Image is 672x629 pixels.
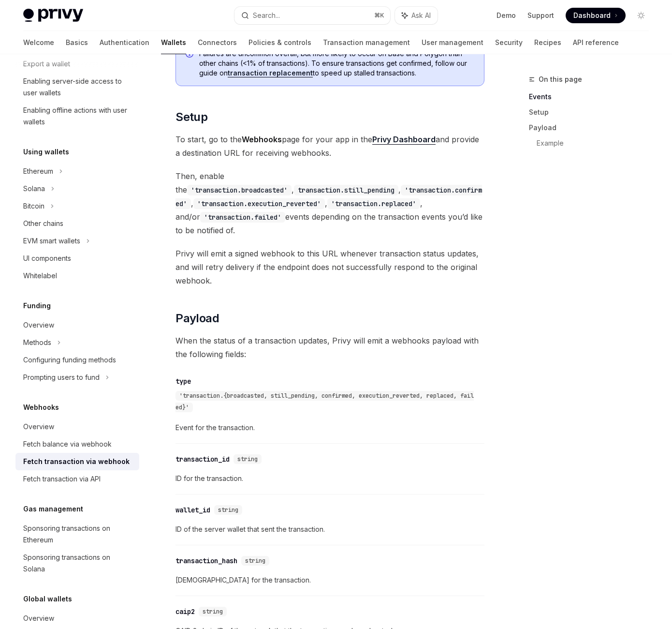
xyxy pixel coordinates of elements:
a: User management [422,31,483,54]
div: Sponsoring transactions on Ethereum [23,523,133,546]
h5: Using wallets [23,146,69,158]
a: Support [527,11,554,20]
button: Ask AI [395,7,438,24]
a: Privy Dashboard [372,135,436,145]
div: Enabling server-side access to user wallets [23,75,133,99]
span: string [203,608,223,615]
span: string [218,506,238,514]
a: Welcome [23,31,54,54]
h5: Funding [23,300,51,312]
a: Configuring funding methods [15,351,139,369]
button: Search...⌘K [234,7,391,24]
div: wallet_id [175,505,210,515]
h5: Global wallets [23,593,72,605]
div: Solana [23,183,45,195]
a: Connectors [198,31,237,54]
img: light logo [23,9,83,22]
a: Enabling offline actions with user wallets [15,102,139,131]
span: Failures are uncommon overall, but more likely to occur on Base and Polygon than other chains (<1... [199,49,474,78]
a: Transaction management [323,31,410,54]
code: 'transaction.broadcasted' [187,185,292,195]
div: Overview [23,421,54,433]
div: transaction_id [175,454,230,464]
div: transaction_hash [175,556,237,566]
a: Example [537,135,657,151]
a: Security [495,31,523,54]
div: Bitcoin [23,200,44,212]
span: string [237,455,258,463]
div: Overview [23,319,54,331]
a: API reference [573,31,619,54]
div: Fetch transaction via API [23,473,101,485]
button: Toggle dark mode [633,8,649,23]
a: Sponsoring transactions on Ethereum [15,520,139,549]
span: On this page [539,74,582,85]
code: 'transaction.replaced' [327,198,420,209]
a: Fetch transaction via API [15,470,139,488]
a: Basics [66,31,88,54]
span: ⌘ K [374,12,384,19]
span: Ask AI [411,11,431,20]
span: string [245,557,265,565]
span: When the status of a transaction updates, Privy will emit a webhooks payload with the following f... [175,334,484,361]
div: Sponsoring transactions on Solana [23,552,133,575]
div: Ethereum [23,165,53,177]
div: Overview [23,613,54,624]
a: Whitelabel [15,267,139,285]
span: 'transaction.{broadcasted, still_pending, confirmed, execution_reverted, replaced, failed}' [175,392,474,411]
a: Other chains [15,215,139,232]
code: 'transaction.execution_reverted' [193,198,325,209]
a: Events [529,89,657,105]
a: Fetch balance via webhook [15,435,139,453]
span: Then, enable the , , , , , and/or events depending on the transaction events you’d like to be not... [175,169,484,237]
span: Setup [175,109,207,125]
a: Sponsoring transactions on Solana [15,549,139,578]
code: transaction.still_pending [294,185,398,195]
span: Privy will emit a signed webhook to this URL whenever transaction status updates, and will retry ... [175,247,484,287]
h5: Gas management [23,503,83,515]
a: UI components [15,250,139,267]
span: ID of the server wallet that sent the transaction. [175,524,484,535]
h5: Webhooks [23,402,59,413]
div: Enabling offline actions with user wallets [23,105,133,128]
a: Overview [15,418,139,435]
span: Event for the transaction. [175,422,484,434]
a: Dashboard [566,8,626,23]
a: Enabling server-side access to user wallets [15,73,139,102]
div: EVM smart wallets [23,235,80,247]
span: ID for the transaction. [175,473,484,484]
span: Dashboard [573,11,611,20]
a: Wallets [161,31,186,54]
div: Other chains [23,218,63,229]
a: Setup [529,105,657,120]
a: Payload [529,120,657,135]
div: Whitelabel [23,270,57,282]
div: UI components [23,253,71,264]
div: caip2 [175,607,195,616]
span: Payload [175,311,219,326]
a: Authentication [100,31,149,54]
div: Fetch transaction via webhook [23,456,130,467]
a: Policies & controls [248,31,311,54]
a: Overview [15,316,139,334]
div: Configuring funding methods [23,354,116,366]
a: Fetch transaction via webhook [15,453,139,470]
svg: Info [186,50,195,60]
span: [DEMOGRAPHIC_DATA] for the transaction. [175,574,484,586]
div: Prompting users to fund [23,372,100,383]
code: 'transaction.failed' [200,212,285,223]
div: Fetch balance via webhook [23,438,112,450]
a: Recipes [534,31,561,54]
div: Methods [23,337,51,348]
a: transaction replacement [228,69,313,77]
span: To start, go to the page for your app in the and provide a destination URL for receiving webhooks. [175,133,484,160]
div: type [175,376,191,386]
strong: Webhooks [242,135,282,144]
a: Demo [497,11,516,20]
div: Search... [253,10,280,21]
a: Overview [15,610,139,627]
